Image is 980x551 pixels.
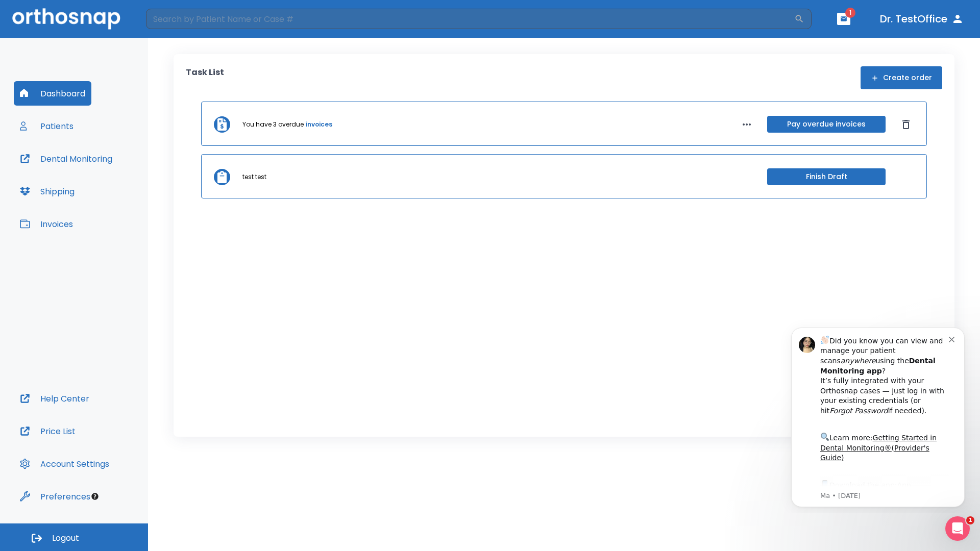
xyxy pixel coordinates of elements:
[776,318,980,513] iframe: Intercom notifications message
[845,8,855,18] span: 1
[14,179,81,204] button: Shipping
[242,120,304,129] p: You have 3 overdue
[876,10,968,28] button: Dr. TestOffice
[14,81,91,106] button: Dashboard
[14,114,80,138] button: Patients
[90,492,100,501] div: Tooltip anchor
[14,484,96,509] button: Preferences
[14,212,79,236] button: Invoices
[14,419,82,443] button: Price List
[767,116,886,133] button: Pay overdue invoices
[52,533,79,544] span: Logout
[14,146,118,171] button: Dental Monitoring
[186,66,224,89] p: Task List
[898,116,914,133] button: Dismiss
[14,386,95,411] button: Help Center
[767,168,886,185] button: Finish Draft
[945,516,970,541] iframe: Intercom live chat
[966,516,974,524] span: 1
[14,452,115,476] button: Account Settings
[173,16,181,24] button: Dismiss notification
[306,120,332,129] a: invoices
[44,160,173,212] div: Download the app: | ​ Let us know if you need help getting started!
[146,9,794,29] input: Search by Patient Name or Case #
[12,8,120,29] img: Orthosnap
[44,173,173,182] p: Message from Ma, sent 6w ago
[861,66,942,89] button: Create order
[44,163,135,181] a: App Store
[242,172,266,182] p: test test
